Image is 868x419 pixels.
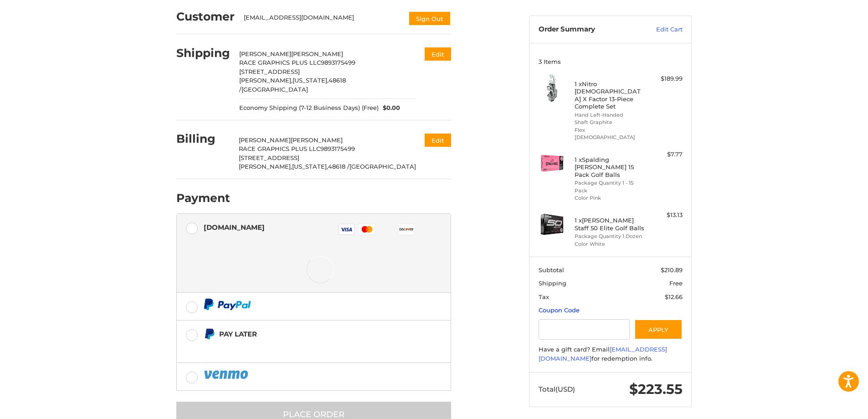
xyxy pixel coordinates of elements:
span: RACE GRAPHICS PLUS LLC [239,59,321,66]
span: Tax [539,293,549,300]
div: [EMAIL_ADDRESS][DOMAIN_NAME] [244,13,400,26]
span: 9893175499 [321,59,355,66]
li: Flex [DEMOGRAPHIC_DATA] [575,126,644,141]
span: [US_STATE], [292,163,328,170]
h4: 1 x [PERSON_NAME] Staff 50 Elite Golf Balls [575,217,644,232]
li: Package Quantity 1 - 15 Pack [575,179,644,194]
button: Edit [425,47,451,61]
a: Edit Cart [637,25,683,34]
div: $7.77 [647,150,683,159]
span: [PERSON_NAME] [291,50,343,57]
iframe: PayPal Message 1 [204,343,394,352]
img: PayPal icon [204,299,251,310]
span: Total (USD) [539,385,575,393]
span: Free [669,279,683,287]
span: $210.89 [661,266,683,274]
span: 48618 / [239,77,346,93]
div: Pay Later [219,326,394,341]
span: [PERSON_NAME] [291,136,343,144]
a: [EMAIL_ADDRESS][DOMAIN_NAME] [539,346,667,362]
span: RACE GRAPHICS PLUS LLC [239,145,320,152]
a: Coupon Code [539,306,580,314]
button: Apply [634,319,683,340]
div: Have a gift card? Email for redemption info. [539,345,683,363]
span: [PERSON_NAME], [239,77,293,84]
span: $12.66 [665,293,683,300]
h2: Shipping [176,46,230,60]
span: [US_STATE], [293,77,329,84]
h3: 3 Items [539,58,683,65]
span: [PERSON_NAME] [239,136,291,144]
input: Gift Certificate or Coupon Code [539,319,630,340]
h3: Order Summary [539,25,637,34]
div: $189.99 [647,74,683,83]
span: Shipping [539,279,566,287]
h4: 1 x Spalding [PERSON_NAME] 15 Pack Golf Balls [575,156,644,178]
h2: Payment [176,191,230,205]
li: Hand Left-Handed [575,111,644,119]
li: Color White [575,240,644,248]
img: Pay Later icon [204,328,215,340]
h2: Billing [176,132,230,146]
li: Package Quantity 1 Dozen [575,233,644,240]
span: [PERSON_NAME], [239,163,292,170]
iframe: Google Customer Reviews [793,394,868,419]
span: Subtotal [539,266,564,274]
h2: Customer [176,10,235,24]
div: [DOMAIN_NAME] [204,220,265,235]
li: Color Pink [575,194,644,202]
span: [GEOGRAPHIC_DATA] [349,163,416,170]
span: Economy Shipping (7-12 Business Days) (Free) [239,103,379,113]
li: Shaft Graphite [575,119,644,126]
button: Sign Out [408,11,451,26]
img: PayPal icon [204,369,250,380]
h4: 1 x Nitro [DEMOGRAPHIC_DATA] X Factor 13-Piece Complete Set [575,80,644,110]
span: [STREET_ADDRESS] [239,154,299,161]
button: Edit [425,134,451,147]
span: 48618 / [328,163,349,170]
span: [PERSON_NAME] [239,50,291,57]
span: $0.00 [379,103,401,113]
span: 9893175499 [320,145,355,152]
span: [STREET_ADDRESS] [239,68,300,75]
span: [GEOGRAPHIC_DATA] [241,86,308,93]
div: $13.13 [647,211,683,220]
span: $223.55 [629,381,683,398]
